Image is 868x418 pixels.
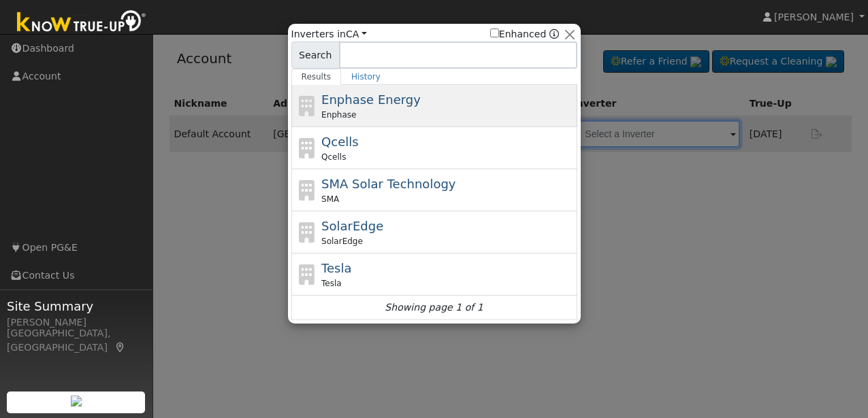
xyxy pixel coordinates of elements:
span: SMA [321,193,339,205]
a: Enhanced Providers [549,29,559,39]
span: [PERSON_NAME] [774,12,854,22]
span: SolarEdge [321,235,363,247]
input: Enhanced [490,29,499,37]
div: [GEOGRAPHIC_DATA], [GEOGRAPHIC_DATA] [7,326,146,355]
a: Map [114,342,127,353]
span: Qcells [321,135,359,149]
div: [PERSON_NAME] [7,315,146,330]
span: Tesla [321,261,351,275]
span: Enphase [321,109,356,121]
span: Search [291,41,340,69]
span: Inverters in [291,27,368,41]
a: History [341,69,391,85]
img: Know True-Up [10,7,153,38]
span: Tesla [321,277,342,290]
label: Enhanced [490,27,547,41]
span: Show enhanced providers [490,27,560,41]
i: Showing page 1 of 1 [385,300,483,315]
span: SolarEdge [321,219,383,233]
span: Enphase Energy [321,92,421,107]
img: retrieve [71,396,82,406]
span: Qcells [321,151,346,163]
span: SMA Solar Technology [321,177,455,191]
span: Site Summary [7,297,146,315]
a: Results [291,69,342,85]
a: CA [346,29,367,39]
